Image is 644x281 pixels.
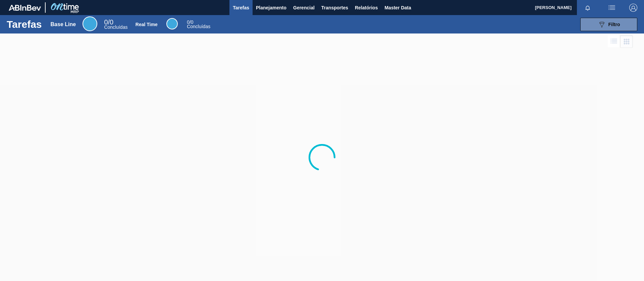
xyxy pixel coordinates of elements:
img: Logout [629,4,637,12]
div: Real Time [166,18,178,29]
h1: Tarefas [7,20,42,28]
img: userActions [608,4,616,12]
img: TNhmsLtSVTkK8tSr43FrP2fwEKptu5GPRR3wAAAABJRU5ErkJggg== [9,5,41,11]
button: Notificações [577,3,598,12]
span: Gerencial [293,4,315,12]
span: Filtro [608,22,620,27]
span: Transportes [321,4,348,12]
span: Concluídas [187,24,210,29]
span: 0 [104,18,108,26]
span: 0 [187,19,190,25]
span: Concluídas [104,24,127,30]
div: Base Line [83,16,97,31]
div: Base Line [51,21,76,27]
div: Real Time [187,20,210,29]
span: Tarefas [233,4,249,12]
span: Relatórios [355,4,378,12]
button: Filtro [580,18,637,31]
span: Master Data [384,4,411,12]
span: / 0 [104,18,113,26]
span: / 0 [187,19,193,25]
span: Planejamento [256,4,286,12]
div: Base Line [104,19,127,29]
div: Real Time [136,22,158,27]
